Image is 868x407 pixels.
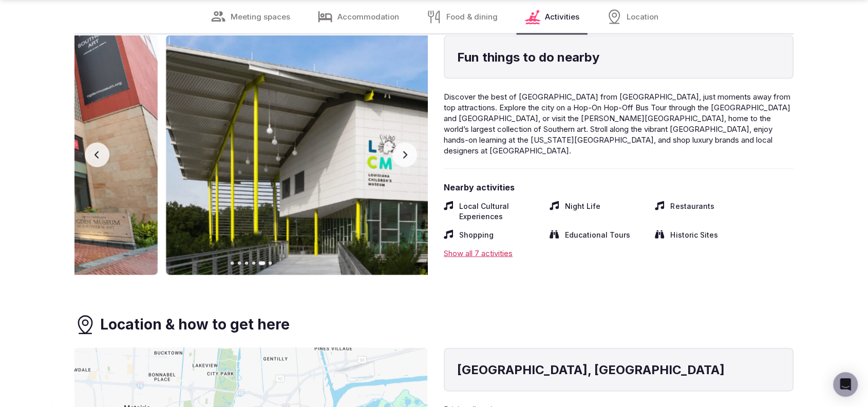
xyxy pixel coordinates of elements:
[446,11,498,22] span: Food & dining
[565,230,630,240] span: Educational Tours
[231,11,290,22] span: Meeting spaces
[545,11,579,22] span: Activities
[444,248,794,259] div: Show all 7 activities
[565,201,600,221] span: Night Life
[627,11,658,22] span: Location
[231,262,234,265] button: Go to slide 1
[337,11,399,22] span: Accommodation
[457,49,780,66] h4: Fun things to do nearby
[459,201,541,221] span: Local Cultural Experiences
[833,372,858,397] div: Open Intercom Messenger
[459,230,494,240] span: Shopping
[444,182,794,193] span: Nearby activities
[258,261,265,265] button: Go to slide 5
[670,230,718,240] span: Historic Sites
[444,92,790,156] span: Discover the best of [GEOGRAPHIC_DATA] from [GEOGRAPHIC_DATA], just moments away from top attract...
[457,361,780,379] h4: [GEOGRAPHIC_DATA], [GEOGRAPHIC_DATA]
[166,35,519,275] img: Gallery image 6
[269,262,272,265] button: Go to slide 6
[100,315,290,335] h3: Location & how to get here
[238,262,241,265] button: Go to slide 2
[252,262,255,265] button: Go to slide 4
[670,201,714,221] span: Restaurants
[245,262,248,265] button: Go to slide 3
